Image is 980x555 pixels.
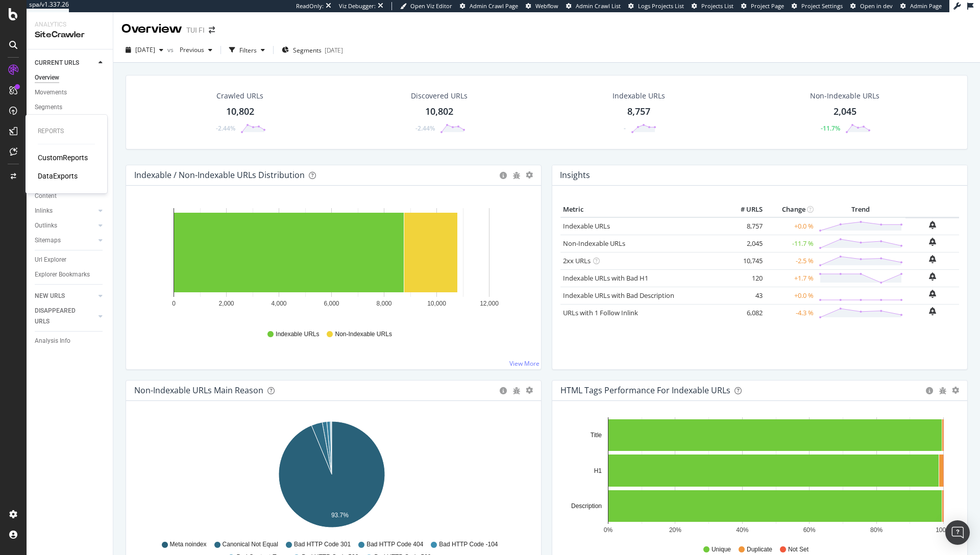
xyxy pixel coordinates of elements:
[612,91,665,101] div: Indexable URLs
[563,308,638,317] a: URLs with 1 Follow Inlink
[35,269,106,280] a: Explorer Bookmarks
[929,238,936,246] div: bell-plus
[35,255,66,265] div: Url Explorer
[38,171,78,181] a: DataExports
[35,291,95,301] a: NEW URLS
[35,206,95,216] a: Inlinks
[35,58,79,68] div: CURRENT URLS
[560,168,590,182] h4: Insights
[226,105,254,118] div: 10,802
[415,124,435,133] div: -2.44%
[225,42,269,58] button: Filters
[499,172,507,179] div: circle-info
[209,27,215,34] div: arrow-right-arrow-left
[936,526,951,534] text: 100%
[239,46,257,55] div: Filters
[821,124,840,133] div: -11.7%
[765,217,816,235] td: +0.0 %
[624,124,626,133] div: -
[324,300,339,307] text: 6,000
[176,42,216,58] button: Previous
[952,387,959,394] div: gear
[512,387,521,394] div: bug
[747,545,772,554] span: Duplicate
[765,202,816,217] th: Change
[803,526,816,534] text: 60%
[121,20,182,38] div: Overview
[563,256,591,265] a: 2xx URLs
[526,387,533,394] div: gear
[765,287,816,304] td: +0.0 %
[134,170,305,180] div: Indexable / Non-Indexable URLs Distribution
[460,2,518,10] a: Admin Crawl Page
[712,545,731,554] span: Unique
[276,330,319,339] span: Indexable URLs
[929,221,936,229] div: bell-plus
[604,526,613,534] text: 0%
[223,540,278,549] span: Canonical Not Equal
[121,42,167,58] button: [DATE]
[400,2,452,10] a: Open Viz Editor
[692,2,733,10] a: Projects List
[724,217,765,235] td: 8,757
[480,300,499,307] text: 12,000
[35,72,59,83] div: Overview
[294,540,351,549] span: Bad HTTP Code 301
[35,306,95,327] a: DISAPPEARED URLS
[765,235,816,252] td: -11.7 %
[35,235,95,246] a: Sitemaps
[929,255,936,263] div: bell-plus
[216,91,263,101] div: Crawled URLs
[945,520,970,545] div: Open Intercom Messenger
[850,2,893,10] a: Open in dev
[724,252,765,269] td: 10,745
[801,2,843,10] span: Project Settings
[535,2,558,10] span: Webflow
[571,502,602,510] text: Description
[499,387,507,394] div: circle-info
[38,127,95,136] div: Reports
[765,252,816,269] td: -2.5 %
[724,304,765,321] td: 6,082
[35,220,95,231] a: Outlinks
[563,221,610,231] a: Indexable URLs
[38,153,88,163] a: CustomReports
[470,2,518,10] span: Admin Crawl Page
[929,290,936,298] div: bell-plus
[176,45,204,54] span: Previous
[576,2,621,10] span: Admin Crawl List
[900,2,942,10] a: Admin Page
[563,239,625,248] a: Non-Indexable URLs
[560,385,730,395] div: HTML Tags Performance for Indexable URLs
[35,220,57,231] div: Outlinks
[134,417,529,536] div: A chart.
[724,202,765,217] th: # URLS
[526,171,533,179] div: gear
[167,45,176,54] span: vs
[560,417,955,536] div: A chart.
[627,105,650,118] div: 8,757
[925,387,934,394] div: circle-info
[628,2,684,10] a: Logs Projects List
[278,42,347,58] button: Segments[DATE]
[134,202,529,320] svg: A chart.
[35,235,61,246] div: Sitemaps
[870,526,883,534] text: 80%
[335,330,391,339] span: Non-Indexable URLs
[35,72,106,83] a: Overview
[816,202,905,217] th: Trend
[331,512,349,519] text: 93.7%
[638,2,684,10] span: Logs Projects List
[35,255,106,265] a: Url Explorer
[591,432,602,439] text: Title
[35,102,62,113] div: Segments
[929,307,936,315] div: bell-plus
[439,540,498,549] span: Bad HTTP Code -104
[860,2,893,10] span: Open in dev
[563,273,648,283] a: Indexable URLs with Bad H1
[35,336,106,346] a: Analysis Info
[724,287,765,304] td: 43
[293,46,322,55] span: Segments
[366,540,423,549] span: Bad HTTP Code 404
